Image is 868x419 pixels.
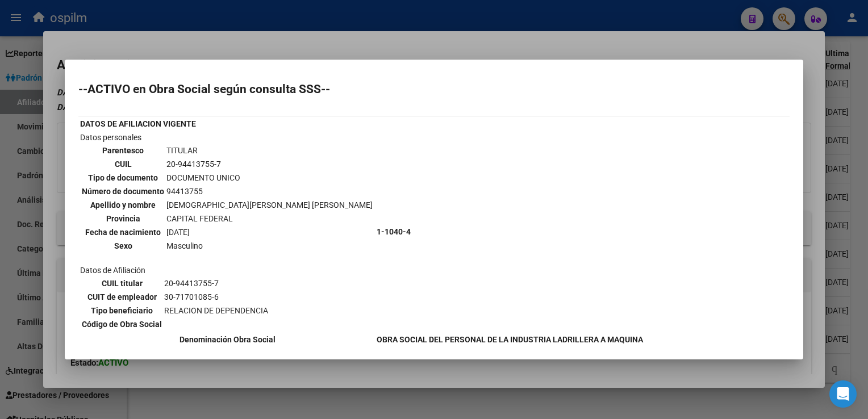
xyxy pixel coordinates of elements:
td: RELACION DE DEPENDENCIA [164,304,269,317]
b: DATOS DE AFILIACION VIGENTE [80,119,196,128]
h2: --ACTIVO en Obra Social según consulta SSS-- [78,83,790,95]
th: CUIT de empleador [81,291,162,303]
td: [DEMOGRAPHIC_DATA][PERSON_NAME] [PERSON_NAME] [166,199,373,211]
th: CUIL titular [81,277,162,290]
td: Datos personales Datos de Afiliación [80,131,375,332]
th: CUIL [81,158,165,170]
th: Tipo de documento [81,171,165,184]
th: Provincia [81,212,165,225]
th: Parentesco [81,144,165,157]
td: [DATE] [166,226,373,238]
td: 20-94413755-7 [164,277,269,290]
td: CAPITAL FEDERAL [166,212,373,225]
th: Apellido y nombre [81,199,165,211]
td: TITULAR [166,144,373,157]
th: Denominación Obra Social [80,333,375,346]
th: Número de documento [81,185,165,198]
b: OBRA SOCIAL DEL PERSONAL DE LA INDUSTRIA LADRILLERA A MAQUINA [377,335,643,344]
td: DOCUMENTO UNICO [166,171,373,184]
th: Código de Obra Social [81,318,162,330]
td: Masculino [166,240,373,252]
td: 30-71701085-6 [164,291,269,303]
td: 20-94413755-7 [166,158,373,170]
b: 1-1040-4 [377,227,411,236]
th: Fecha de nacimiento [81,226,165,238]
th: Tipo beneficiario [81,304,162,317]
div: Open Intercom Messenger [829,380,857,408]
td: 94413755 [166,185,373,198]
th: Sexo [81,240,165,252]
